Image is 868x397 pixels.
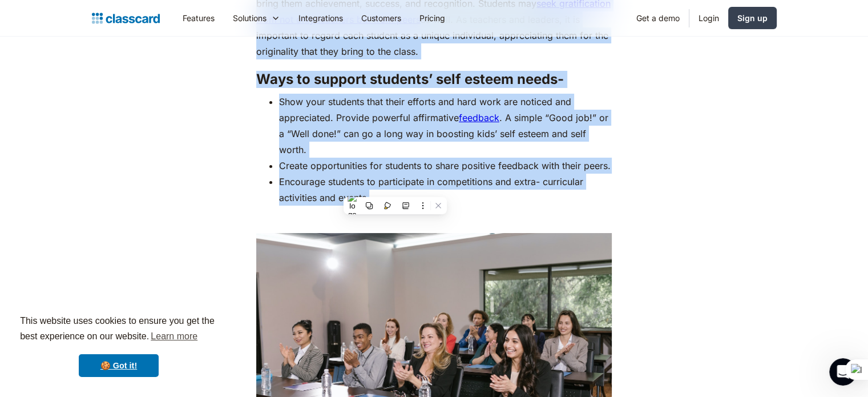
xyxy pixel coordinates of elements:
span: This website uses cookies to ensure you get the best experience on our website. [20,314,217,345]
a: home [92,10,160,26]
li: Show your students that their efforts and hard work are noticed and appreciated. Provide powerful... [279,94,612,158]
a: feedback [459,112,499,123]
h3: Ways to support students’ self esteem needs- [256,71,612,88]
a: Get a demo [627,5,689,31]
a: Customers [352,5,410,31]
li: Create opportunities for students to share positive feedback with their peers. [279,158,612,174]
iframe: Intercom live chat [829,358,857,386]
p: ‍ [256,211,612,227]
a: Pricing [410,5,454,31]
div: Sign up [737,12,768,24]
a: learn more about cookies [149,328,199,345]
a: Login [689,5,728,31]
a: Features [173,5,224,31]
div: Solutions [224,5,289,31]
li: Encourage students to participate in competitions and extra- curricular activities and events. [279,174,612,206]
a: Sign up [728,7,777,29]
div: cookieconsent [9,303,228,388]
div: Solutions [233,12,267,24]
a: dismiss cookie message [79,354,159,377]
a: Integrations [289,5,352,31]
